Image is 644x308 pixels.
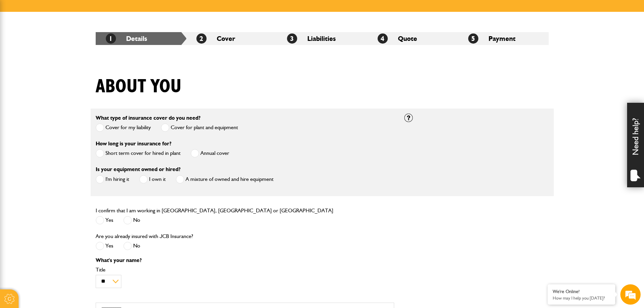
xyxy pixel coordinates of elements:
p: What's your name? [96,258,394,263]
label: No [123,242,140,250]
li: Details [96,32,186,45]
label: No [123,216,140,224]
label: I own it [139,175,166,184]
label: Title [96,267,394,273]
span: 3 [287,33,297,44]
label: What type of insurance cover do you need? [96,115,200,121]
label: Yes [96,242,113,250]
h1: About you [96,75,182,98]
label: How long is your insurance for? [96,141,171,146]
label: I confirm that I am working in [GEOGRAPHIC_DATA], [GEOGRAPHIC_DATA] or [GEOGRAPHIC_DATA] [96,208,333,213]
label: Cover for my liability [96,123,151,132]
li: Liabilities [277,32,367,45]
label: Short term cover for hired in plant [96,149,181,158]
span: 4 [378,33,388,44]
p: How may I help you today? [553,295,610,301]
label: Is your equipment owned or hired? [96,167,181,172]
div: We're Online! [553,289,610,294]
label: Annual cover [191,149,229,158]
li: Payment [458,32,549,45]
div: Need help? [627,103,644,187]
span: 5 [468,33,478,44]
span: 1 [106,33,116,44]
label: Are you already insured with JCB Insurance? [96,234,193,239]
li: Quote [367,32,458,45]
label: Yes [96,216,113,224]
li: Cover [186,32,277,45]
label: I'm hiring it [96,175,129,184]
span: 2 [196,33,207,44]
label: Cover for plant and equipment [161,123,238,132]
label: A mixture of owned and hire equipment [176,175,273,184]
